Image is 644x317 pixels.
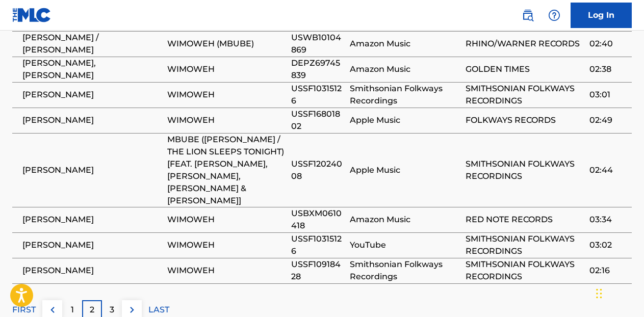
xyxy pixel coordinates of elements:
[350,114,460,126] span: Apple Music
[589,38,627,50] span: 02:40
[22,265,162,277] span: [PERSON_NAME]
[291,158,345,182] span: USSF12024008
[22,89,162,101] span: [PERSON_NAME]
[466,233,584,257] span: SMITHSONIAN FOLKWAYS RECORDINGS
[12,304,36,316] p: FIRST
[167,63,286,75] span: WIMOWEH
[167,89,286,101] span: WIMOWEH
[126,304,138,316] img: right
[589,239,627,251] span: 03:02
[544,5,564,25] div: Help
[466,258,584,283] span: SMITHSONIAN FOLKWAYS RECORDINGS
[167,239,286,251] span: WIMOWEH
[22,239,162,251] span: [PERSON_NAME]
[291,32,345,56] span: USWB10104869
[22,57,162,82] span: [PERSON_NAME], [PERSON_NAME]
[90,304,94,316] p: 2
[22,214,162,226] span: [PERSON_NAME]
[350,258,460,283] span: Smithsonian Folkways Recordings
[589,63,627,75] span: 02:38
[571,3,632,28] a: Log In
[148,304,169,316] p: LAST
[167,134,286,207] span: MBUBE ([PERSON_NAME] / THE LION SLEEPS TONIGHT) [FEAT. [PERSON_NAME], [PERSON_NAME], [PERSON_NAME...
[167,38,286,50] span: WIMOWEH (MBUBE)
[350,239,460,251] span: YouTube
[350,38,460,50] span: Amazon Music
[22,32,162,56] span: [PERSON_NAME] / [PERSON_NAME]
[167,114,286,126] span: WIMOWEH
[466,63,584,75] span: GOLDEN TIMES
[46,304,59,316] img: left
[22,164,162,176] span: [PERSON_NAME]
[466,38,584,50] span: RHINO/WARNER RECORDS
[466,83,584,107] span: SMITHSONIAN FOLKWAYS RECORDINGS
[291,57,345,82] span: DEPZ69745839
[291,207,345,232] span: USBXM0610418
[167,265,286,277] span: WIMOWEH
[291,258,345,283] span: USSF10918428
[593,268,644,317] iframe: Chat Widget
[522,9,534,21] img: search
[291,233,345,257] span: USSF10315126
[589,114,627,126] span: 02:49
[22,114,162,126] span: [PERSON_NAME]
[71,304,74,316] p: 1
[466,214,584,226] span: RED NOTE RECORDS
[350,164,460,176] span: Apple Music
[548,9,560,21] img: help
[596,278,602,309] div: Drag
[12,8,51,22] img: MLC Logo
[291,83,345,107] span: USSF10315126
[589,265,627,277] span: 02:16
[589,164,627,176] span: 02:44
[466,158,584,182] span: SMITHSONIAN FOLKWAYS RECORDINGS
[110,304,114,316] p: 3
[589,89,627,101] span: 03:01
[466,114,584,126] span: FOLKWAYS RECORDS
[518,5,538,25] a: Public Search
[350,83,460,107] span: Smithsonian Folkways Recordings
[350,63,460,75] span: Amazon Music
[291,108,345,133] span: USSF16801802
[350,214,460,226] span: Amazon Music
[589,214,627,226] span: 03:34
[167,214,286,226] span: WIMOWEH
